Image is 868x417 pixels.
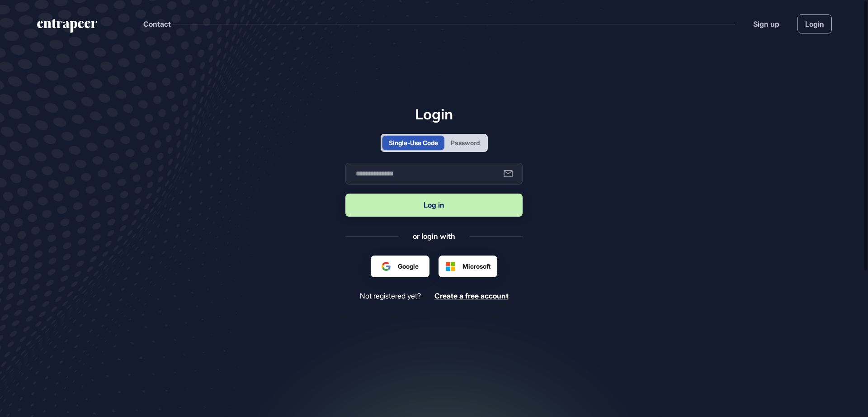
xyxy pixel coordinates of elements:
span: Create a free account [434,291,509,300]
span: Microsoft [462,261,491,271]
button: Contact [143,18,171,30]
a: Login [797,14,832,33]
button: Log in [345,194,523,217]
div: Password [451,138,480,147]
a: entrapeer-logo [36,19,98,36]
span: Not registered yet? [360,292,421,300]
div: or login with [413,231,455,241]
h1: Login [345,105,523,123]
a: Create a free account [434,292,509,300]
div: Single-Use Code [389,138,438,147]
a: Sign up [753,19,779,29]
